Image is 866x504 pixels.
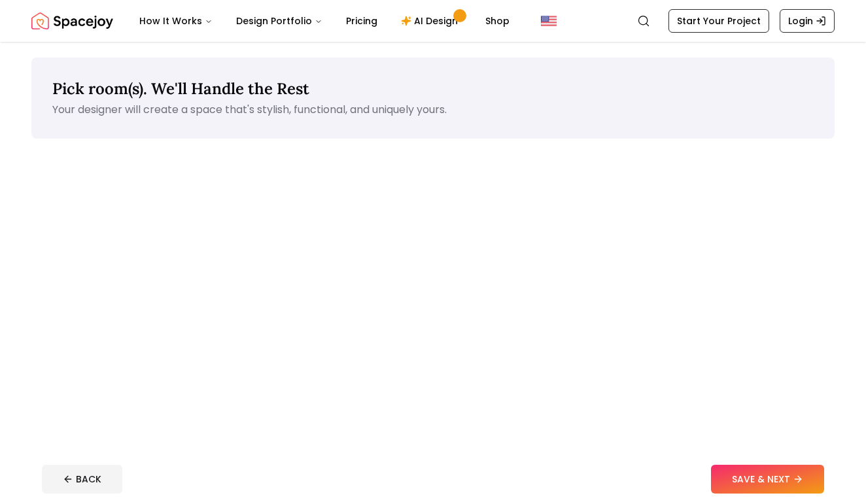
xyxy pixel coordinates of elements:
img: Spacejoy Logo [31,8,113,34]
a: Shop [475,8,520,34]
a: Login [780,9,835,33]
nav: Main [129,8,520,34]
a: Spacejoy [31,8,113,34]
button: How It Works [129,8,223,34]
button: SAVE & NEXT [711,465,824,494]
button: Design Portfolio [226,8,333,34]
a: AI Design [390,8,472,34]
button: BACK [42,465,122,494]
img: United States [541,13,557,29]
a: Start Your Project [668,9,769,33]
p: Your designer will create a space that's stylish, functional, and uniquely yours. [52,102,814,118]
a: Pricing [336,8,388,34]
span: Pick room(s). We'll Handle the Rest [52,78,309,99]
